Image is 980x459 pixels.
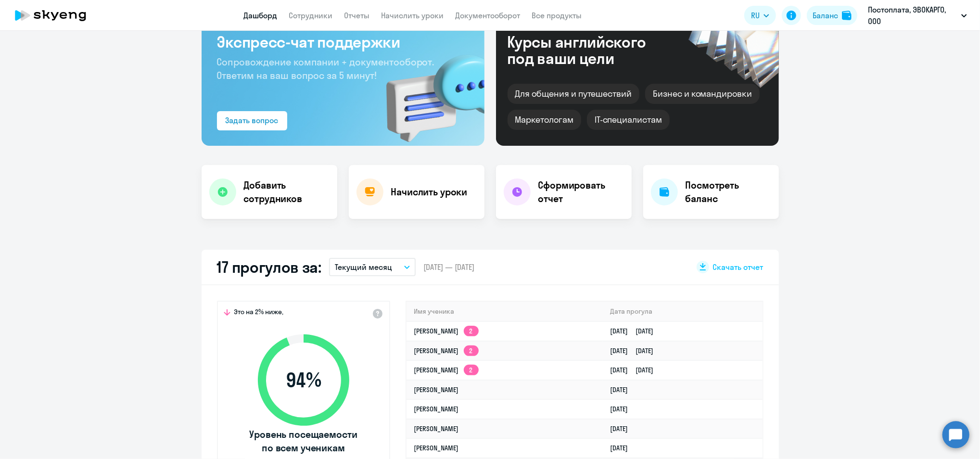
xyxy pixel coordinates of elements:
[414,346,479,355] a: [PERSON_NAME]2
[335,261,392,273] p: Текущий месяц
[372,38,484,146] img: bg-img
[407,302,603,321] th: Имя ученика
[464,365,479,375] app-skyeng-badge: 2
[610,444,636,452] a: [DATE]
[508,84,640,104] div: Для общения и путешествий
[610,424,636,433] a: [DATE]
[244,11,278,20] a: Дашборд
[414,385,459,394] a: [PERSON_NAME]
[414,424,459,433] a: [PERSON_NAME]
[414,444,459,452] a: [PERSON_NAME]
[248,428,359,455] span: Уровень посещаемости по всем ученикам
[217,32,469,51] h3: Экспресс-чат поддержки
[391,185,468,199] h4: Начислить уроки
[645,84,760,104] div: Бизнес и командировки
[807,6,857,25] button: Балансbalance
[414,366,479,374] a: [PERSON_NAME]2
[610,366,661,374] a: [DATE][DATE]
[863,4,972,27] button: Постоплата, ЭВОКАРГО, ООО
[508,110,581,130] div: Маркетологам
[226,115,279,126] div: Задать вопрос
[382,11,444,20] a: Начислить уроки
[610,327,661,335] a: [DATE][DATE]
[713,262,764,272] span: Скачать отчет
[414,327,479,335] a: [PERSON_NAME]2
[508,34,672,66] div: Курсы английского под ваши цели
[587,110,670,130] div: IT-специалистам
[532,11,582,20] a: Все продукты
[610,385,636,394] a: [DATE]
[244,178,330,205] h4: Добавить сотрудников
[751,10,760,21] span: RU
[217,111,287,130] button: Задать вопрос
[414,405,459,413] a: [PERSON_NAME]
[602,302,762,321] th: Дата прогула
[610,346,661,355] a: [DATE][DATE]
[842,11,852,20] img: balance
[813,10,838,21] div: Баланс
[456,11,521,20] a: Документооборот
[423,262,474,272] span: [DATE] — [DATE]
[744,6,776,25] button: RU
[538,178,624,205] h4: Сформировать отчет
[289,11,333,20] a: Сотрудники
[329,258,416,276] button: Текущий месяц
[868,4,957,27] p: Постоплата, ЭВОКАРГО, ООО
[464,345,479,356] app-skyeng-badge: 2
[248,369,359,392] span: 94 %
[464,326,479,336] app-skyeng-badge: 2
[344,11,370,20] a: Отчеты
[217,257,322,277] h2: 17 прогулов за:
[686,178,771,205] h4: Посмотреть баланс
[234,307,284,319] span: Это на 2% ниже,
[610,405,636,413] a: [DATE]
[217,56,434,81] span: Сопровождение компании + документооборот. Ответим на ваш вопрос за 5 минут!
